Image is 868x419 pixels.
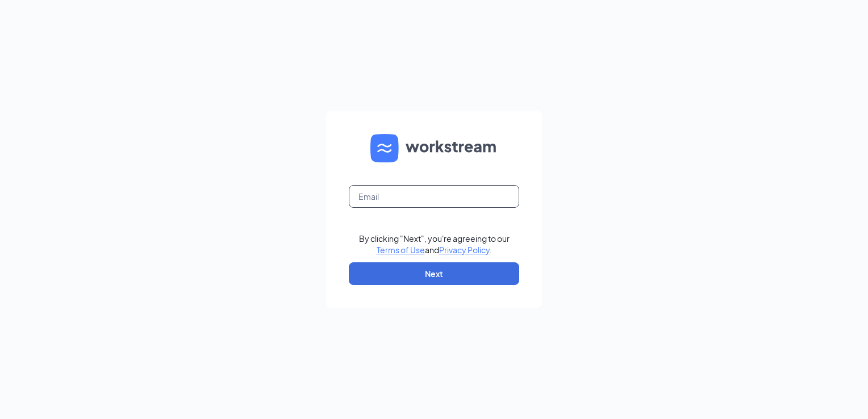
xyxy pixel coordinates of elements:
input: Email [349,185,519,208]
img: WS logo and Workstream text [370,134,498,162]
div: By clicking "Next", you're agreeing to our and . [359,233,510,255]
button: Next [349,262,519,285]
a: Privacy Policy [439,245,490,255]
a: Terms of Use [377,245,425,255]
